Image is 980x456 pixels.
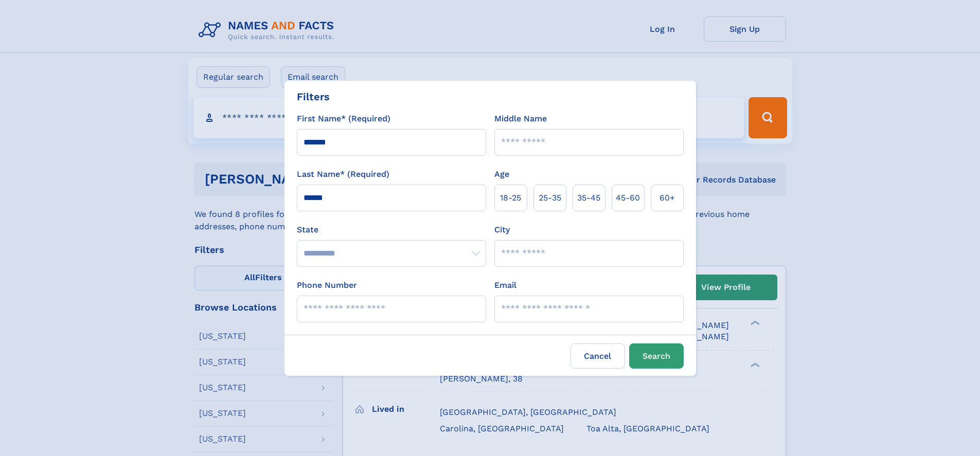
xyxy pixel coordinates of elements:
span: 45‑60 [616,192,640,204]
label: Last Name* (Required) [297,168,389,180]
span: 18‑25 [500,192,521,204]
div: Filters [297,89,330,104]
span: 60+ [660,192,675,204]
label: Cancel [571,343,625,369]
label: Age [494,168,509,180]
label: Phone Number [297,279,357,291]
button: Search [629,343,684,369]
label: Middle Name [494,113,547,125]
span: 35‑45 [577,192,600,204]
label: Email [494,279,516,291]
label: First Name* (Required) [297,113,390,125]
label: City [494,224,510,236]
label: State [297,224,486,236]
span: 25‑35 [539,192,561,204]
